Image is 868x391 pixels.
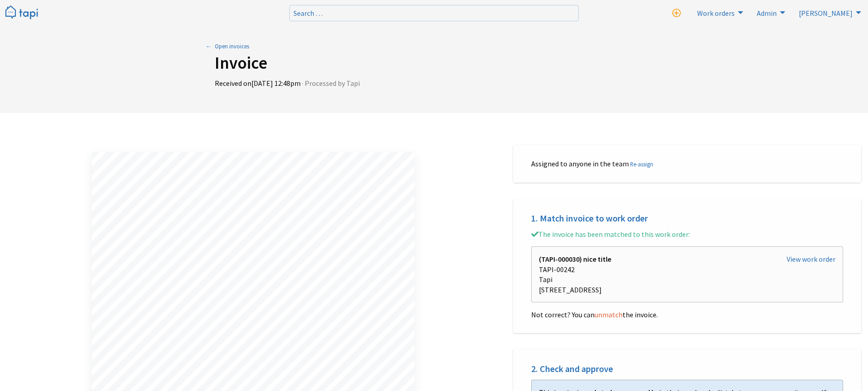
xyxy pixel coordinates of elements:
[692,5,745,20] a: Work orders
[751,5,788,20] a: Admin
[531,212,843,225] h3: 1. Match invoice to work order
[793,5,863,20] li: Rebekah
[539,254,611,264] strong: (TAPI-000030) nice title
[787,254,835,264] a: View work order
[697,9,735,18] span: Work orders
[531,310,843,320] p: Not correct? You can the invoice.
[531,229,843,239] p: The invoice has been matched to this work order:
[513,145,861,183] div: Assigned to anyone in the team
[757,9,777,18] span: Admin
[215,53,653,73] h1: Invoice
[5,5,38,20] img: Tapi logo
[302,79,360,88] span: · Processed by Tapi
[215,42,653,51] a: Open invoices
[531,363,843,375] h3: 2. Check and approve
[799,9,853,18] span: [PERSON_NAME]
[539,254,835,295] p: TAPI-00242 Tapi [STREET_ADDRESS]
[251,79,301,88] span: 10/9/2025 at 12:48pm
[793,5,863,20] a: [PERSON_NAME]
[630,160,653,168] a: Re-assign
[215,78,653,88] p: Received on
[293,9,323,18] span: Search …
[594,310,623,319] a: unmatch
[672,9,681,18] i: New work order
